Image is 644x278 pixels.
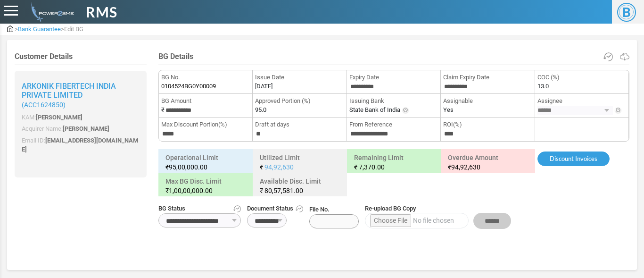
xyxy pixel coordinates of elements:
[24,101,63,109] span: ACC1624850
[443,105,454,115] label: Yes
[614,107,622,114] img: Info
[64,25,83,33] span: Edit BG
[161,120,250,129] span: Max Discount Portion(%)
[537,73,626,82] span: COC (%)
[255,152,345,173] h6: Utilized Limit
[22,124,140,134] p: Acquirer Name:
[349,152,439,173] h6: Remaining Limit
[22,82,116,100] span: Arkonik Fibertech India Private Limited
[22,137,138,153] span: [EMAIL_ADDRESS][DOMAIN_NAME]
[537,96,626,106] span: Assignee
[349,105,400,115] label: State Bank of India
[169,187,213,194] span: 1,00,00,000.00
[161,175,250,197] h6: Max BG Disc. Limit
[260,163,263,171] span: ₹
[448,163,451,171] span: ₹
[617,3,636,22] span: B
[296,204,303,213] a: Get Document History
[309,205,359,228] span: File No.
[443,152,533,173] h6: Overdue Amount
[159,94,253,118] li: ₹
[161,82,216,91] span: 0104524BG0Y00009
[349,73,438,82] span: Expiry Date
[18,25,61,33] span: Bank Guarantee
[86,1,117,23] span: RMS
[365,204,511,213] span: Re-upload BG Copy
[169,163,207,171] span: 95,00,000.00
[22,113,140,122] p: KAM:
[443,73,532,82] span: Claim Expiry Date
[443,120,532,129] span: ROI(%)
[255,120,344,129] span: Draft at days
[22,101,140,109] small: ( )
[354,163,357,171] span: ₹
[537,152,610,167] a: Discount Invoices
[349,120,438,129] span: From Reference
[161,73,250,82] span: BG No.
[443,96,532,106] span: Assignable
[264,187,303,194] span: 80,57,581.00
[161,96,250,106] span: BG Amount
[165,186,246,195] small: ₹
[255,96,344,106] span: Approved Portion (%)
[22,136,140,154] p: Email ID:
[255,82,272,91] label: [DATE]
[255,105,266,115] label: 95.0
[255,73,344,82] span: Issue Date
[359,163,385,171] span: 7,370.00
[161,152,250,173] h6: Operational Limit
[27,2,74,22] img: admin
[448,162,528,172] small: 94,92,630
[260,187,263,194] span: ₹
[63,125,109,132] span: [PERSON_NAME]
[264,163,294,171] a: 94,92,630
[233,204,241,213] a: Get Status History
[165,162,246,172] small: ₹
[158,204,241,213] span: BG Status
[15,52,147,61] h4: Customer Details
[158,52,629,61] h4: BG Details
[247,204,303,213] span: Document Status
[36,114,83,121] span: [PERSON_NAME]
[537,82,549,91] label: 13.0
[402,107,409,114] img: Info
[255,175,345,197] h6: Available Disc. Limit
[349,96,438,106] span: Issuing Bank
[7,25,13,32] img: admin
